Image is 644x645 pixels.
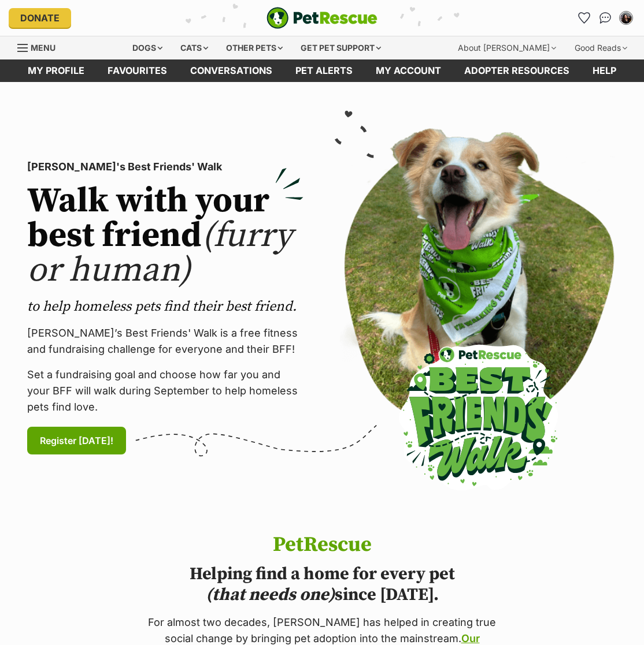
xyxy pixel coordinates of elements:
[284,59,364,82] a: Pet alerts
[27,214,293,292] span: (furry or human)
[620,12,632,24] img: Duong Do (Freya) profile pic
[16,59,96,82] a: My profile
[9,8,71,28] a: Donate
[453,59,581,82] a: Adopter resources
[40,434,113,448] span: Register [DATE]!
[293,36,389,59] div: Get pet support
[144,534,500,557] h1: PetRescue
[27,367,304,415] p: Set a fundraising goal and choose how far you and your BFF will walk during September to help hom...
[596,9,615,27] a: Conversations
[575,9,594,27] a: Favourites
[124,36,171,59] div: Dogs
[267,7,377,29] img: logo-e224e6f780fb5917bec1dbf3a21bbac754714ae5b6737aabdf751b685950b380.svg
[581,59,628,82] a: Help
[27,427,126,454] a: Register [DATE]!
[17,36,64,57] a: Menu
[599,12,612,24] img: chat-41dd97257d64d25036548639549fe6c8038ab92f7586957e7f3b1b290dea8141.svg
[179,59,284,82] a: conversations
[450,36,564,59] div: About [PERSON_NAME]
[575,9,635,27] ul: Account quick links
[364,59,453,82] a: My account
[206,584,335,606] i: (that needs one)
[218,36,291,59] div: Other pets
[27,297,304,316] p: to help homeless pets find their best friend.
[617,9,635,27] button: My account
[27,184,304,288] h2: Walk with your best friend
[567,36,635,59] div: Good Reads
[96,59,179,82] a: Favourites
[31,43,55,53] span: Menu
[267,7,377,29] a: PetRescue
[27,159,304,175] p: [PERSON_NAME]'s Best Friends' Walk
[27,325,304,357] p: [PERSON_NAME]’s Best Friends' Walk is a free fitness and fundraising challenge for everyone and t...
[172,36,216,59] div: Cats
[144,564,500,605] h2: Helping find a home for every pet since [DATE].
